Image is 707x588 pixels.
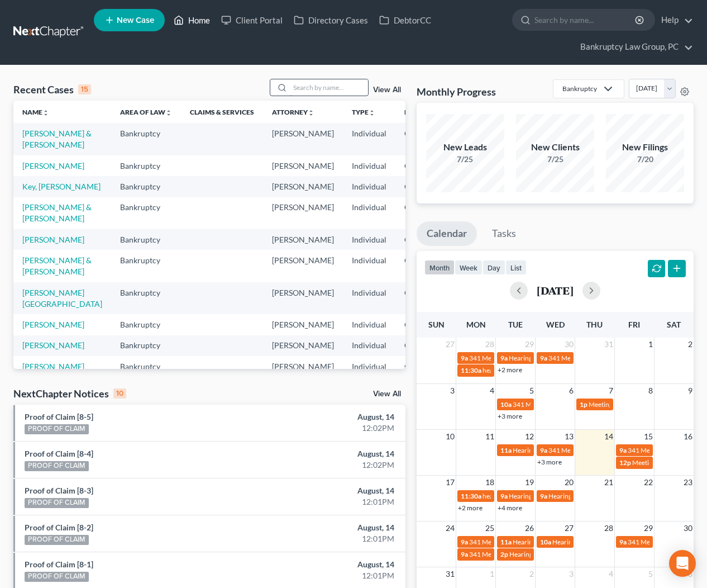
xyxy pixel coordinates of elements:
[656,10,693,30] a: Help
[279,423,394,434] div: 12:02PM
[603,521,614,535] span: 28
[606,141,684,154] div: New Filings
[343,250,395,282] td: Individual
[548,492,701,500] span: Hearing for [PERSON_NAME] and [PERSON_NAME]
[113,388,126,399] div: 10
[279,411,394,423] div: August, 14
[580,400,587,409] span: 1p
[524,430,535,443] span: 12
[619,538,627,546] span: 9a
[343,282,395,314] td: Individual
[528,567,535,581] span: 2
[395,176,450,197] td: CAEB
[25,572,89,582] div: PROOF OF CLAIM
[395,356,450,377] td: CAEB
[537,284,574,296] h2: [DATE]
[537,458,562,466] a: +3 more
[395,123,450,155] td: CAEB
[22,108,49,116] a: Nameunfold_more
[534,10,637,30] input: Search by name...
[25,461,89,471] div: PROOF OF CLAIM
[417,221,477,246] a: Calendar
[343,356,395,377] td: Individual
[647,567,654,581] span: 5
[263,155,343,176] td: [PERSON_NAME]
[667,320,681,329] span: Sat
[111,314,181,335] td: Bankruptcy
[643,521,654,535] span: 29
[500,538,512,546] span: 11a
[25,559,93,569] a: Proof of Claim [8-1]
[552,538,699,546] span: Hearing for [PERSON_NAME] & [PERSON_NAME]
[13,387,126,400] div: NextChapter Notices
[500,400,512,409] span: 10a
[524,338,535,351] span: 29
[608,567,614,581] span: 4
[483,260,505,275] button: day
[500,446,512,454] span: 11a
[22,340,84,350] a: [PERSON_NAME]
[343,155,395,176] td: Individual
[395,197,450,229] td: CAEB
[505,260,527,275] button: list
[461,354,468,362] span: 9a
[508,320,523,329] span: Tue
[395,314,450,335] td: CAEB
[524,476,535,489] span: 19
[428,320,445,329] span: Sun
[608,384,614,397] span: 7
[489,567,495,581] span: 1
[279,485,394,496] div: August, 14
[343,197,395,229] td: Individual
[643,476,654,489] span: 22
[25,486,93,495] a: Proof of Claim [8-3]
[540,492,547,500] span: 9a
[500,492,508,500] span: 9a
[461,492,481,500] span: 11:30a
[395,335,450,356] td: CAEB
[263,229,343,250] td: [PERSON_NAME]
[563,338,575,351] span: 30
[483,366,581,374] span: hearing for [PERSON_NAME] Key
[509,550,691,558] span: Hearing for [PERSON_NAME] - OLD CASE & [PERSON_NAME]
[687,384,694,397] span: 9
[647,338,654,351] span: 1
[603,476,614,489] span: 21
[445,567,456,581] span: 31
[643,430,654,443] span: 15
[540,354,547,362] span: 9a
[563,521,575,535] span: 27
[449,384,456,397] span: 3
[290,79,368,96] input: Search by name...
[489,384,495,397] span: 4
[458,504,483,512] a: +2 more
[484,338,495,351] span: 28
[374,10,437,30] a: DebtorCC
[461,538,468,546] span: 9a
[373,390,401,398] a: View All
[516,154,594,165] div: 7/25
[279,570,394,581] div: 12:01PM
[263,356,343,377] td: [PERSON_NAME]
[369,110,375,116] i: unfold_more
[120,108,172,116] a: Area of Lawunfold_more
[540,446,547,454] span: 9a
[13,83,91,96] div: Recent Cases
[500,354,508,362] span: 9a
[498,412,522,420] a: +3 more
[395,229,450,250] td: CAEB
[469,354,570,362] span: 341 Meeting for [PERSON_NAME]
[111,123,181,155] td: Bankruptcy
[603,430,614,443] span: 14
[279,533,394,544] div: 12:01PM
[22,320,84,329] a: [PERSON_NAME]
[272,108,314,116] a: Attorneyunfold_more
[22,235,84,244] a: [PERSON_NAME]
[279,459,394,471] div: 12:02PM
[461,550,468,558] span: 9a
[563,476,575,489] span: 20
[25,449,93,458] a: Proof of Claim [8-4]
[395,250,450,282] td: CANB
[352,108,375,116] a: Typeunfold_more
[216,10,288,30] a: Client Portal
